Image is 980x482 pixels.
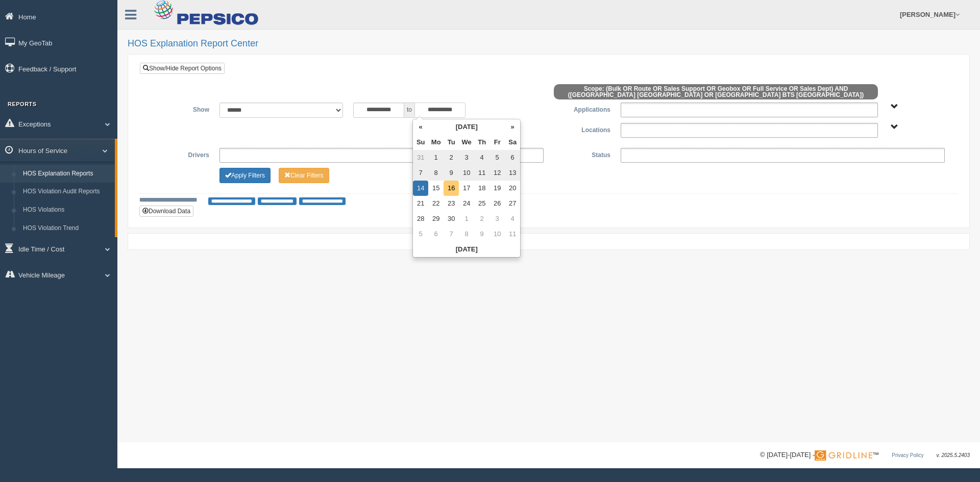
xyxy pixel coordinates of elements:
td: 24 [459,196,474,211]
label: Drivers [148,148,214,160]
td: 4 [505,211,520,226]
a: HOS Violations [18,201,115,219]
img: Gridline [815,450,872,461]
label: Locations [549,123,616,135]
th: Sa [505,135,520,150]
td: 9 [474,226,489,242]
span: v. 2025.5.2403 [937,452,970,458]
label: Status [549,148,616,160]
td: 27 [505,196,520,211]
th: We [459,135,474,150]
td: 5 [413,226,428,242]
th: Su [413,135,428,150]
td: 13 [505,165,520,181]
th: Tu [444,135,459,150]
td: 6 [505,150,520,165]
td: 3 [459,150,474,165]
td: 8 [428,165,444,181]
label: Show [148,103,214,115]
td: 1 [459,211,474,226]
td: 9 [444,165,459,181]
div: © [DATE]-[DATE] - ™ [760,450,970,461]
td: 11 [474,165,489,181]
label: Applications [549,103,616,115]
a: HOS Explanation Reports [18,165,115,183]
td: 25 [474,196,489,211]
td: 12 [489,165,505,181]
td: 26 [489,196,505,211]
td: 19 [489,181,505,196]
td: 14 [413,181,428,196]
td: 23 [444,196,459,211]
td: 20 [505,181,520,196]
td: 18 [474,181,489,196]
a: HOS Violation Trend [18,219,115,238]
button: Download Data [139,206,193,217]
td: 4 [474,150,489,165]
td: 21 [413,196,428,211]
th: » [505,119,520,135]
td: 29 [428,211,444,226]
a: HOS Violation Audit Reports [18,183,115,201]
th: « [413,119,428,135]
a: Show/Hide Report Options [140,63,225,74]
td: 7 [444,226,459,242]
button: Change Filter Options [279,168,329,183]
td: 17 [459,181,474,196]
h2: HOS Explanation Report Center [128,39,970,49]
button: Change Filter Options [219,168,271,183]
td: 7 [413,165,428,181]
td: 28 [413,211,428,226]
td: 8 [459,226,474,242]
td: 3 [489,211,505,226]
td: 5 [489,150,505,165]
td: 10 [489,226,505,242]
th: Mo [428,135,444,150]
td: 22 [428,196,444,211]
td: 16 [444,181,459,196]
td: 2 [444,150,459,165]
a: Privacy Policy [892,452,923,458]
th: Th [474,135,489,150]
th: Fr [489,135,505,150]
td: 10 [459,165,474,181]
td: 30 [444,211,459,226]
td: 6 [428,226,444,242]
td: 15 [428,181,444,196]
span: Scope: (Bulk OR Route OR Sales Support OR Geobox OR Full Service OR Sales Dept) AND ([GEOGRAPHIC_... [554,84,878,99]
th: [DATE] [428,119,505,135]
span: to [404,103,414,118]
td: 11 [505,226,520,242]
th: [DATE] [413,242,520,257]
td: 31 [413,150,428,165]
td: 1 [428,150,444,165]
td: 2 [474,211,489,226]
